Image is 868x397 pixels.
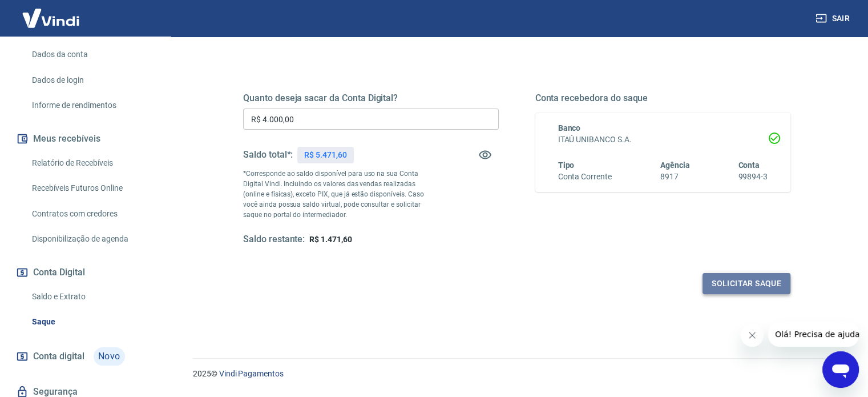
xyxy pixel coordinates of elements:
[558,123,581,133] span: Banco
[14,260,157,285] button: Conta Digital
[27,69,157,92] a: Dados de login
[558,171,612,183] h6: Conta Corrente
[27,151,157,175] a: Relatório de Recebíveis
[33,348,84,364] span: Conta digital
[738,171,768,183] h6: 99894-3
[27,202,157,226] a: Contratos com credores
[27,43,157,66] a: Dados da conta
[703,273,790,294] button: Solicitar saque
[27,227,157,251] a: Disponibilização de agenda
[14,1,88,35] img: Vindi
[535,93,791,104] h5: Conta recebedora do saque
[243,93,499,104] h5: Quanto deseja sacar da Conta Digital?
[304,149,346,161] p: R$ 5.471,60
[660,171,690,183] h6: 8917
[738,161,760,170] span: Conta
[14,126,157,151] button: Meus recebíveis
[27,94,157,117] a: Informe de rendimentos
[193,368,841,380] p: 2025 ©
[14,343,157,370] a: Conta digitalNovo
[94,347,125,366] span: Novo
[27,310,157,334] a: Saque
[813,8,854,29] button: Sair
[219,369,284,378] a: Vindi Pagamentos
[27,177,157,200] a: Recebíveis Futuros Online
[741,324,764,347] iframe: Fechar mensagem
[7,8,96,17] span: Olá! Precisa de ajuda?
[558,134,768,146] h6: ITAÚ UNIBANCO S.A.
[309,235,352,244] span: R$ 1.471,60
[243,169,435,220] p: *Corresponde ao saldo disponível para uso na sua Conta Digital Vindi. Incluindo os valores das ve...
[27,285,157,308] a: Saldo e Extrato
[243,149,293,161] h5: Saldo total*:
[822,351,859,388] iframe: Botão para abrir a janela de mensagens
[660,161,690,170] span: Agência
[768,322,859,347] iframe: Mensagem da empresa
[558,161,575,170] span: Tipo
[243,234,305,246] h5: Saldo restante:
